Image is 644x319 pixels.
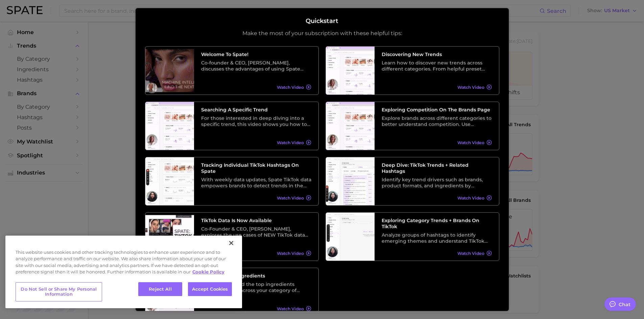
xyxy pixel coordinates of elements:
span: Watch Video [277,306,304,311]
a: Discovering New TrendsLearn how to discover new trends across different categories. From helpful ... [326,46,499,95]
span: Watch Video [277,140,304,145]
a: Searching A Specific TrendFor those interested in deep diving into a specific trend, this video s... [145,102,319,150]
span: Watch Video [277,85,304,90]
div: With weekly data updates, Spate TikTok data empowers brands to detect trends in the earliest stag... [201,177,311,189]
div: Co-founder & CEO, [PERSON_NAME], discusses the advantages of using Spate data as well as its vari... [201,60,311,72]
div: Co-Founder & CEO, [PERSON_NAME], explores the use cases of NEW TikTok data and its relationship w... [201,226,311,238]
h3: Discovering New Trends [382,51,492,57]
span: Watch Video [457,195,484,201]
div: Cookie banner [5,236,242,308]
h3: Exploring Competition on the Brands Page [382,107,492,113]
button: Reject All [138,282,182,296]
h2: Quickstart [306,18,338,25]
span: Watch Video [277,195,304,201]
a: Deep Dive: TikTok Trends + Related HashtagsIdentify key trend drivers such as brands, product for... [326,157,499,206]
a: Exploring Category Trends + Brands on TikTokAnalyze groups of hashtags to identify emerging theme... [326,212,499,261]
h3: Searching A Specific Trend [201,107,311,113]
h3: Deep Dive: TikTok Trends + Related Hashtags [382,162,492,174]
a: Welcome to Spate!Co-founder & CEO, [PERSON_NAME], discusses the advantages of using Spate data as... [145,46,319,95]
div: Learn how to discover new trends across different categories. From helpful preset filters to diff... [382,60,492,72]
button: Accept Cookies [188,282,232,296]
a: Tracking Individual TikTok Hashtags on SpateWith weekly data updates, Spate TikTok data empowers ... [145,157,319,206]
div: Explore brands across different categories to better understand competition. Use different preset... [382,115,492,127]
h3: Exploring Category Trends + Brands on TikTok [382,217,492,230]
div: For those interested in deep diving into a specific trend, this video shows you how to search tre... [201,115,311,127]
a: Exploring Competition on the Brands PageExplore brands across different categories to better unde... [326,102,499,150]
p: Make the most of your subscription with these helpful tips: [242,30,402,37]
button: Do Not Sell or Share My Personal Information [16,282,102,301]
h3: Tracking Individual TikTok Hashtags on Spate [201,162,311,174]
h3: Exploring Top Ingredients [201,273,311,279]
span: Watch Video [277,251,304,256]
span: Watch Video [457,140,484,145]
span: Watch Video [457,85,484,90]
a: More information about your privacy, opens in a new tab [192,269,224,274]
button: Close [224,236,239,250]
h3: TikTok data is now available [201,217,311,223]
h3: Welcome to Spate! [201,51,311,57]
span: Watch Video [457,251,484,256]
div: Learn how to find the top ingredients driving change across your category of choice. From broad c... [201,281,311,293]
a: TikTok data is now availableCo-Founder & CEO, [PERSON_NAME], explores the use cases of NEW TikTok... [145,212,319,261]
div: Identify key trend drivers such as brands, product formats, and ingredients by leveraging a categ... [382,177,492,189]
div: Privacy [5,236,242,308]
div: This website uses cookies and other tracking technologies to enhance user experience and to analy... [5,249,242,279]
div: Analyze groups of hashtags to identify emerging themes and understand TikTok trends at a higher l... [382,232,492,244]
